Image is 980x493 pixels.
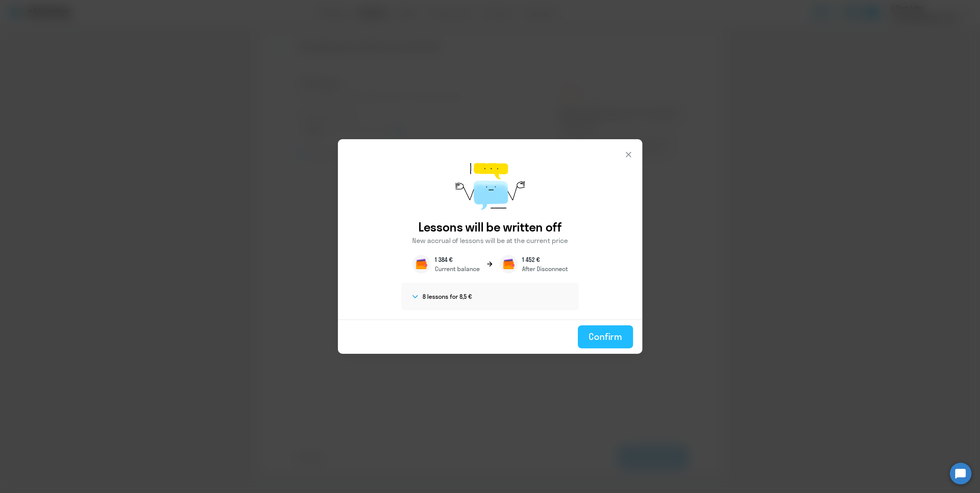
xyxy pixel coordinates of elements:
img: wallet.png [499,255,518,273]
div: Confirm [589,330,622,343]
img: message-sent.png [456,155,525,219]
p: 1 384 € [435,255,480,264]
p: Current balance [435,264,480,273]
p: After Disconnect [522,264,568,273]
h3: Lessons will be written off [418,219,562,235]
button: Confirm [578,325,633,348]
img: wallet.png [412,255,431,273]
p: New accrual of lessons will be at the current price [412,236,567,246]
p: 1 452 € [522,255,568,264]
h4: 8 lessons for 8,5 € [423,292,472,301]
